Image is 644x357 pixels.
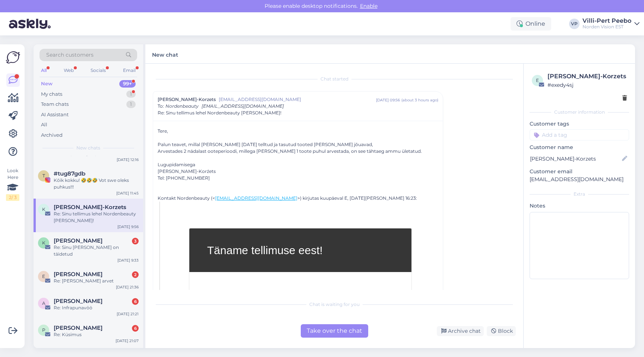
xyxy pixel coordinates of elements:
span: E [42,274,45,279]
div: Email [121,66,137,75]
span: Enable [358,3,380,9]
div: New [41,80,53,88]
div: Team chats [41,101,69,108]
div: 6 [132,325,139,332]
div: Kontakt Nordenbeauty (< >) kirjutas kuupäeval E, [DATE][PERSON_NAME] 16:23: [158,195,438,202]
div: Tere, [158,128,438,188]
p: Customer name [530,143,629,151]
div: AI Assistant [41,111,69,119]
img: website_grey.svg [12,19,18,25]
div: Extra [530,191,629,198]
span: A [42,300,45,306]
div: Arvestades 2 nädalast ooteperioodi, millega [PERSON_NAME] 1 toote puhul arvestada, on see tähtaeg... [158,148,438,155]
div: Norden Vision EST [583,24,631,30]
div: [DATE] 11:45 [116,190,139,196]
span: t [42,173,45,178]
span: Re: Sinu tellimus lehel Nordenbeauty [PERSON_NAME]! [158,110,281,116]
span: New chats [76,145,100,151]
span: To : [158,103,164,109]
div: [DATE] 12:16 [117,157,139,162]
div: 6 [132,298,139,305]
div: Look Here [6,167,19,201]
div: Take over the chat [301,324,368,338]
p: Notes [530,202,629,210]
div: 99+ [119,80,136,88]
div: My chats [41,91,62,98]
div: Block [487,326,516,336]
div: Domain Overview [28,48,67,53]
div: Keywords by Traffic [82,48,126,53]
div: [DATE] 21:36 [116,284,139,290]
span: P [42,327,45,333]
span: Pille Lauri [54,325,102,331]
a: [EMAIL_ADDRESS][DOMAIN_NAME] [215,195,297,201]
span: K [42,240,45,246]
p: Customer email [530,168,629,176]
div: Re: Küsimus [54,331,139,338]
div: Kõik kokku! 🤣🤣🤣 Vot swe oleks puhkus!!! [54,177,139,190]
span: [EMAIL_ADDRESS][DOMAIN_NAME] [219,96,376,103]
div: ( about 3 hours ago ) [401,97,438,103]
div: v 4.0.25 [21,12,37,18]
div: Socials [89,66,107,75]
div: Villi-Pert Peebo [583,18,631,24]
div: [PERSON_NAME]-Korźets [158,168,438,175]
span: [EMAIL_ADDRESS][DOMAIN_NAME] [202,103,284,109]
div: Palun teavet, millal [PERSON_NAME] [DATE] telltud ja tasutud tooted [PERSON_NAME] jõuavad, [158,141,438,148]
h1: Täname tellimuse eest! [207,242,394,259]
span: Nordenbeauty [165,103,199,109]
div: Customer information [530,109,629,116]
span: Search customers [46,51,94,59]
div: Tel: [PHONE_NUMBER] [158,175,438,181]
div: 1 [126,101,136,108]
a: Villi-Pert PeeboNorden Vision EST [583,18,640,30]
div: [DATE] 9:56 [117,224,139,230]
div: Archive chat [437,326,484,336]
div: [DATE] 21:07 [116,338,139,344]
div: 2 [132,271,139,278]
span: Kaire Hunt [54,237,102,244]
span: Evelin Tammaru [54,271,102,278]
div: Domain: [DOMAIN_NAME] [19,19,82,25]
div: [DATE] 21:21 [117,311,139,317]
img: logo_orange.svg [12,12,18,18]
div: Re: Infrapunavöö [54,304,139,311]
label: New chat [152,49,178,59]
div: 1 [126,91,136,98]
div: 3 [132,238,139,244]
span: [PERSON_NAME]-Korzets [158,96,216,103]
div: All [41,121,47,129]
img: tab_domain_overview_orange.svg [20,47,26,53]
div: Web [62,66,75,75]
span: Kersti Berendsen-Korzets [54,204,126,211]
input: Add name [530,155,621,163]
div: Re: Sinu [PERSON_NAME] on täidetud [54,244,139,258]
div: [DATE] 9:33 [117,258,139,263]
img: tab_keywords_by_traffic_grey.svg [74,47,80,53]
div: Online [511,17,551,31]
div: Chat started [153,76,516,82]
div: # exedy4sj [547,81,627,89]
div: VP [569,19,580,29]
img: Askly Logo [6,50,20,64]
div: 2 / 3 [6,194,19,201]
div: [PERSON_NAME]-Korzets [547,72,627,81]
div: All [40,66,48,75]
div: Chat is waiting for you [153,301,516,308]
span: #tug87gdb [54,170,85,177]
div: [DATE] 09:56 [376,97,400,103]
p: Customer tags [530,120,629,128]
div: Archived [41,132,63,139]
p: [EMAIL_ADDRESS][DOMAIN_NAME] [530,176,629,183]
span: K [42,206,45,212]
span: e [536,78,539,83]
span: Anneli Kloren [54,298,102,304]
input: Add a tag [530,129,629,140]
div: Re: [PERSON_NAME] arvet [54,278,139,284]
div: Re: Sinu tellimus lehel Nordenbeauty [PERSON_NAME]! [54,211,139,224]
div: Lugupidamisega [158,161,438,168]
